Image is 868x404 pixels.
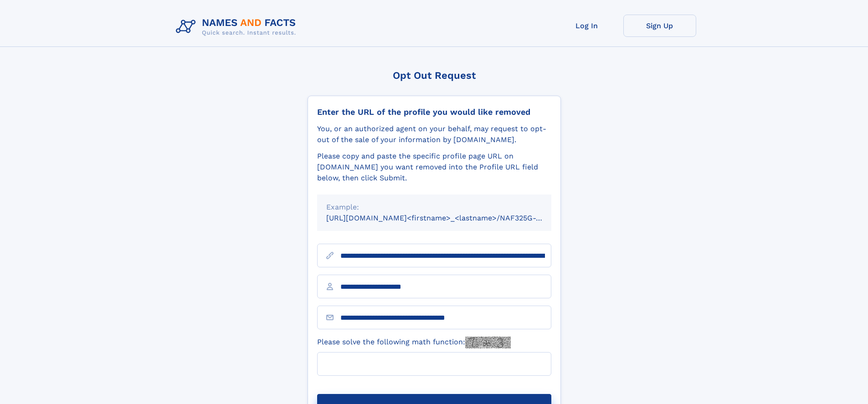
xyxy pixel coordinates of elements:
label: Please solve the following math function: [317,337,511,348]
a: Sign Up [623,15,696,37]
img: Logo Names and Facts [172,15,303,39]
div: Please copy and paste the specific profile page URL on [DOMAIN_NAME] you want removed into the Pr... [317,151,551,184]
a: Log In [550,15,623,37]
div: Enter the URL of the profile you would like removed [317,107,551,117]
div: Example: [326,202,542,213]
small: [URL][DOMAIN_NAME]<firstname>_<lastname>/NAF325G-xxxxxxxx [326,214,569,222]
div: Opt Out Request [308,70,561,81]
div: You, or an authorized agent on your behalf, may request to opt-out of the sale of your informatio... [317,123,551,145]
